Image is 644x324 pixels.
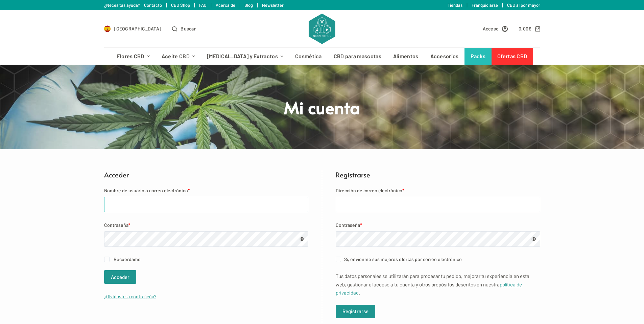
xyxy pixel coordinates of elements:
a: Aceite CBD [156,48,201,65]
h2: Registrarse [336,170,540,180]
label: Dirección de correo electrónico [336,187,540,194]
a: Alimentos [387,48,424,65]
label: Nombre de usuario o correo electrónico [104,187,308,194]
label: Contraseña [336,221,540,229]
a: Packs [464,48,492,65]
a: [MEDICAL_DATA] y Extractos [201,48,289,65]
a: Select Country [104,25,162,33]
a: CBD Shop [171,2,190,8]
span: [GEOGRAPHIC_DATA] [114,25,161,33]
span: Recuérdame [114,256,141,262]
span: € [528,26,531,31]
input: Sí, envíenme sus mejores ofertas por correo electrónico [336,257,341,262]
a: Acerca de [216,2,235,8]
a: Franquiciarse [472,2,498,8]
a: Tiendas [448,2,462,8]
a: ¿Necesitas ayuda? Contacto [104,2,162,8]
a: FAQ [199,2,207,8]
bdi: 0,00 [519,26,532,31]
button: Acceder [104,270,136,284]
h2: Acceder [104,170,308,180]
a: ¿Olvidaste la contraseña? [104,294,156,299]
a: Flores CBD [111,48,156,65]
img: CBD Alchemy [309,14,335,44]
a: Accesorios [424,48,464,65]
span: Buscar [181,25,196,33]
a: Ofertas CBD [492,48,533,65]
button: Registrarse [336,305,375,318]
a: CBD para mascotas [328,48,387,65]
a: Carro de compra [519,25,540,33]
a: Acceso [483,25,508,33]
label: Contraseña [104,221,308,229]
img: ES Flag [104,25,111,32]
p: Tus datos personales se utilizarán para procesar tu pedido, mejorar tu experiencia en esta web, g... [336,272,540,297]
label: Sí, envíenme sus mejores ofertas por correo electrónico [336,255,540,263]
a: Blog [244,2,253,8]
input: Recuérdame [104,257,110,262]
a: CBD al por mayor [507,2,540,8]
a: Cosmética [289,48,328,65]
nav: Menú de cabecera [111,48,533,65]
h1: Mi cuenta [195,96,449,118]
a: Newsletter [262,2,284,8]
span: Acceso [483,25,499,33]
button: Abrir formulario de búsqueda [172,25,196,33]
